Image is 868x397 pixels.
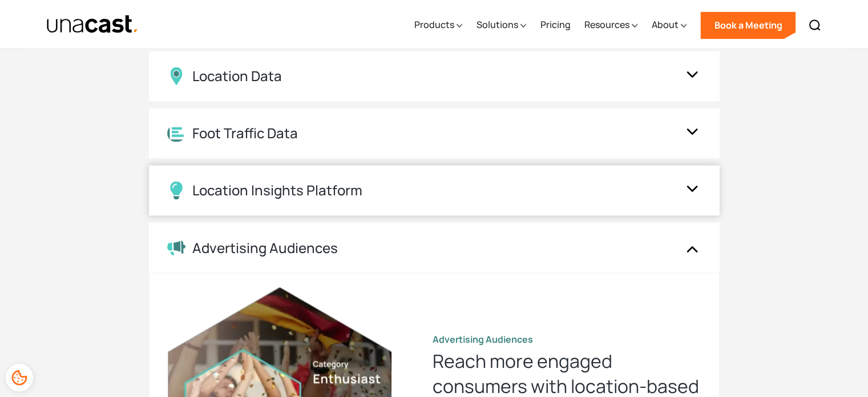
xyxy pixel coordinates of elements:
div: Foot Traffic Data [192,125,298,142]
div: Location Insights Platform [192,182,362,199]
div: Solutions [476,2,526,49]
div: About [651,2,687,49]
img: Advertising Audiences icon [167,239,185,255]
img: Search icon [808,18,822,32]
img: Location Insights Platform icon [167,181,185,199]
div: Location Data [192,68,282,85]
div: Cookie Preferences [6,364,33,391]
div: Resources [584,18,629,31]
div: Products [414,2,462,49]
div: Solutions [476,18,518,31]
a: Book a Meeting [700,11,796,39]
div: About [651,18,678,31]
img: Unacast text logo [46,14,139,34]
div: Advertising Audiences [192,239,338,256]
strong: Advertising Audiences [433,332,533,345]
img: Location Data icon [167,67,185,85]
a: Pricing [540,2,570,49]
img: Location Analytics icon [167,125,185,142]
div: Resources [584,2,637,49]
div: Products [414,18,454,31]
a: home [46,14,139,34]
